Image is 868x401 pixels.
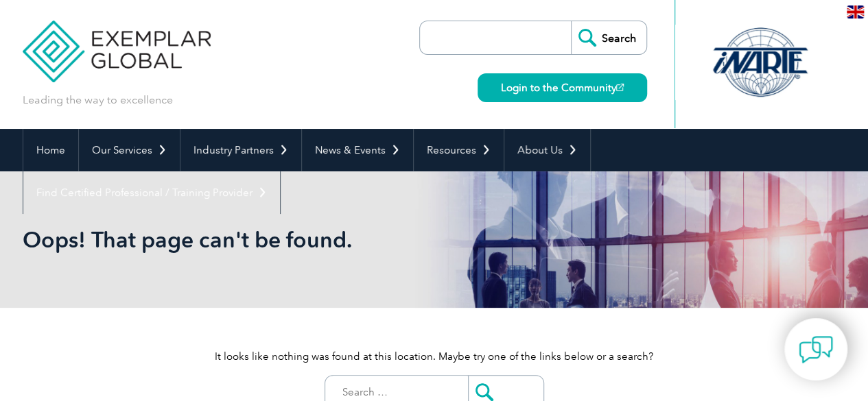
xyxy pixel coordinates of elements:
[504,129,590,171] a: About Us
[799,332,833,367] img: contact-chat.png
[23,129,78,171] a: Home
[23,226,550,253] h1: Oops! That page can't be found.
[478,73,647,102] a: Login to the Community
[414,129,504,171] a: Resources
[23,93,173,108] p: Leading the way to excellence
[23,171,280,214] a: Find Certified Professional / Training Provider
[616,84,624,91] img: open_square.png
[571,21,646,54] input: Search
[79,129,180,171] a: Our Services
[847,5,864,19] img: en
[23,349,846,364] p: It looks like nothing was found at this location. Maybe try one of the links below or a search?
[302,129,413,171] a: News & Events
[180,129,301,171] a: Industry Partners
